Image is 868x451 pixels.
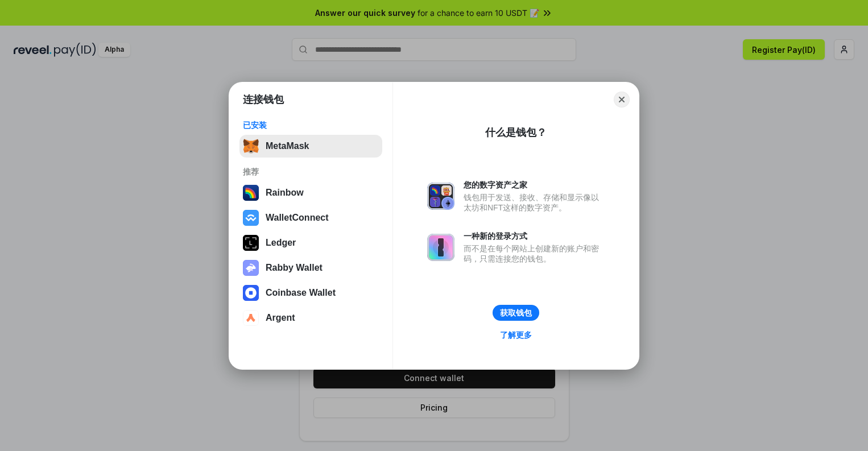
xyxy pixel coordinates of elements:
img: svg+xml,%3Csvg%20xmlns%3D%22http%3A%2F%2Fwww.w3.org%2F2000%2Fsvg%22%20fill%3D%22none%22%20viewBox... [243,260,259,276]
div: Ledger [266,238,296,248]
div: MetaMask [266,141,309,151]
div: Rainbow [266,188,304,198]
button: WalletConnect [239,206,382,229]
div: 您的数字资产之家 [464,180,605,190]
button: Rabby Wallet [239,256,382,279]
div: 而不是在每个网站上创建新的账户和密码，只需连接您的钱包。 [464,243,605,264]
img: svg+xml,%3Csvg%20width%3D%22120%22%20height%3D%22120%22%20viewBox%3D%220%200%20120%20120%22%20fil... [243,185,259,201]
img: svg+xml,%3Csvg%20width%3D%2228%22%20height%3D%2228%22%20viewBox%3D%220%200%2028%2028%22%20fill%3D... [243,310,259,326]
button: 获取钱包 [493,305,539,321]
img: svg+xml,%3Csvg%20xmlns%3D%22http%3A%2F%2Fwww.w3.org%2F2000%2Fsvg%22%20fill%3D%22none%22%20viewBox... [427,183,454,210]
a: 了解更多 [493,328,539,342]
div: Coinbase Wallet [266,288,336,298]
img: svg+xml,%3Csvg%20width%3D%2228%22%20height%3D%2228%22%20viewBox%3D%220%200%2028%2028%22%20fill%3D... [243,210,259,226]
div: 钱包用于发送、接收、存储和显示像以太坊和NFT这样的数字资产。 [464,192,605,213]
img: svg+xml,%3Csvg%20width%3D%2228%22%20height%3D%2228%22%20viewBox%3D%220%200%2028%2028%22%20fill%3D... [243,285,259,301]
div: Argent [266,313,295,323]
button: Argent [239,307,382,329]
img: svg+xml,%3Csvg%20fill%3D%22none%22%20height%3D%2233%22%20viewBox%3D%220%200%2035%2033%22%20width%... [243,138,259,154]
img: svg+xml,%3Csvg%20xmlns%3D%22http%3A%2F%2Fwww.w3.org%2F2000%2Fsvg%22%20width%3D%2228%22%20height%3... [243,235,259,251]
div: Rabby Wallet [266,263,323,273]
div: 已安装 [243,120,379,130]
button: Ledger [239,231,382,254]
div: 了解更多 [500,330,532,340]
button: Rainbow [239,181,382,204]
div: 获取钱包 [500,308,532,318]
div: 一种新的登录方式 [464,231,605,241]
button: Coinbase Wallet [239,282,382,304]
img: svg+xml,%3Csvg%20xmlns%3D%22http%3A%2F%2Fwww.w3.org%2F2000%2Fsvg%22%20fill%3D%22none%22%20viewBox... [427,234,454,261]
div: WalletConnect [266,213,329,223]
div: 什么是钱包？ [485,126,547,139]
h1: 连接钱包 [243,93,284,106]
button: Close [614,92,630,107]
div: 推荐 [243,167,379,177]
button: MetaMask [239,135,382,158]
